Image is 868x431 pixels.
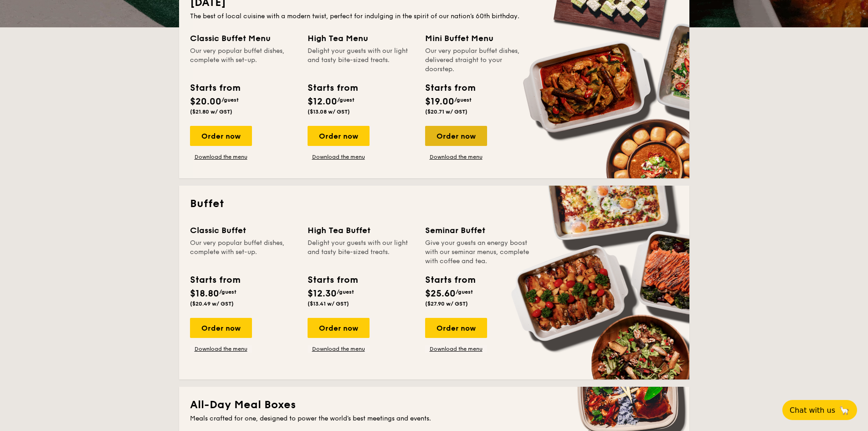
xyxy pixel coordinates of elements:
div: Meals crafted for one, designed to power the world's best meetings and events. [190,414,678,423]
span: $18.80 [190,288,219,299]
div: Delight your guests with our light and tasty bite-sized treats. [308,239,414,266]
span: /guest [221,97,239,103]
span: $20.00 [190,96,221,107]
span: $19.00 [425,96,454,107]
span: ($20.49 w/ GST) [190,301,234,307]
div: Our very popular buffet dishes, complete with set-up. [190,47,297,74]
div: Starts from [190,273,240,287]
a: Download the menu [190,345,252,353]
span: /guest [219,289,236,295]
div: Order now [190,318,252,338]
a: Download the menu [308,345,370,353]
div: Order now [308,318,370,338]
div: Classic Buffet [190,224,297,237]
div: Order now [425,126,487,146]
div: Order now [190,126,252,146]
span: ($13.08 w/ GST) [308,109,350,115]
div: The best of local cuisine with a modern twist, perfect for indulging in the spirit of our nation’... [190,12,678,21]
span: /guest [454,97,472,103]
span: ($20.71 w/ GST) [425,109,467,115]
h2: Buffet [190,197,678,211]
div: Mini Buffet Menu [425,32,532,45]
div: Order now [425,318,487,338]
span: $12.00 [308,96,337,107]
span: ($13.41 w/ GST) [308,301,349,307]
span: $25.60 [425,288,456,299]
a: Download the menu [190,153,252,161]
a: Download the menu [425,345,487,353]
div: Starts from [308,273,357,287]
div: Starts from [425,81,475,95]
button: Chat with us🦙 [782,400,857,420]
span: 🦙 [839,405,850,415]
h2: All-Day Meal Boxes [190,398,678,412]
div: Starts from [308,81,357,95]
span: /guest [337,289,354,295]
div: High Tea Menu [308,32,414,45]
a: Download the menu [425,153,487,161]
div: Our very popular buffet dishes, complete with set-up. [190,239,297,266]
div: Starts from [425,273,475,287]
span: $12.30 [308,288,337,299]
a: Download the menu [308,153,370,161]
span: /guest [337,97,354,103]
span: Chat with us [790,406,835,415]
span: ($21.80 w/ GST) [190,109,232,115]
div: Starts from [190,81,240,95]
div: Classic Buffet Menu [190,32,297,45]
div: Delight your guests with our light and tasty bite-sized treats. [308,47,414,74]
span: ($27.90 w/ GST) [425,301,468,307]
div: Our very popular buffet dishes, delivered straight to your doorstep. [425,47,532,74]
span: /guest [456,289,473,295]
div: High Tea Buffet [308,224,414,237]
div: Give your guests an energy boost with our seminar menus, complete with coffee and tea. [425,239,532,266]
div: Seminar Buffet [425,224,532,237]
div: Order now [308,126,370,146]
